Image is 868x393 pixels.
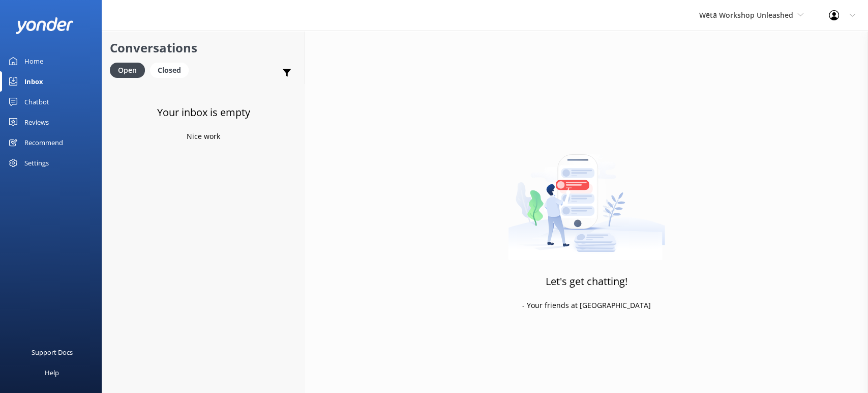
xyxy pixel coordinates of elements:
p: Nice work [187,131,220,142]
div: Support Docs [32,342,73,362]
div: Open [110,63,145,78]
div: Closed [150,63,189,78]
div: Home [24,51,43,71]
div: Inbox [24,71,43,92]
span: Wētā Workshop Unleashed [699,10,793,20]
h2: Conversations [110,38,297,58]
div: Reviews [24,112,49,132]
h3: Let's get chatting! [546,273,627,290]
div: Chatbot [24,92,49,112]
img: artwork of a man stealing a conversation from at giant smartphone [508,133,665,260]
div: Settings [24,153,49,173]
img: yonder-white-logo.png [15,17,74,34]
a: Open [110,64,150,75]
div: Help [45,362,59,383]
h3: Your inbox is empty [157,104,250,121]
div: Recommend [24,132,63,153]
a: Closed [150,64,194,75]
p: - Your friends at [GEOGRAPHIC_DATA] [522,300,651,311]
